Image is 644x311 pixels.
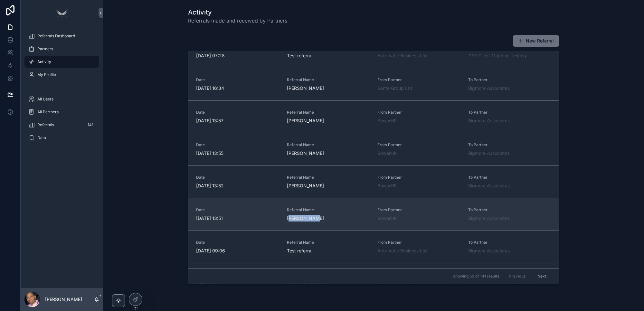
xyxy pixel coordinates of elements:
span: Data [37,135,46,140]
a: Bigmore Associates [468,183,510,189]
span: Date [196,77,279,82]
a: Bigmore Associates [468,85,510,91]
a: All Users [24,93,99,105]
h1: Activity [188,8,287,17]
a: Bigmore Associates [468,215,510,221]
span: From Partner [377,240,460,245]
a: Bigmore Associates [468,118,510,124]
a: Bigmore Associates [468,150,510,156]
a: Activity [24,56,99,68]
span: To Partner [468,77,551,82]
span: From Partner [377,77,460,82]
span: Referral Name [287,240,370,245]
span: Date [196,175,279,180]
img: App logo [54,8,70,18]
a: All Partners [24,106,99,118]
a: Referrals141 [24,119,99,131]
span: Partners [37,46,53,52]
span: Referral Name [287,77,370,82]
a: Sante Group Ltd [377,85,412,91]
span: Test referral [287,52,370,59]
span: My Profile [37,72,56,77]
span: [PERSON_NAME] [287,215,370,221]
a: Automatic Business Ltd [377,248,427,254]
span: All Partners [37,109,59,115]
span: To Partner [468,142,551,147]
span: Referrals made and received by Partners [188,17,287,24]
span: Date [196,142,279,147]
span: [DATE] 09:06 [196,248,279,254]
p: [PERSON_NAME] [45,296,82,303]
span: Referral Name [287,175,370,180]
span: Referral Name [287,207,370,212]
span: Activity [37,59,51,64]
span: [PERSON_NAME] [287,85,370,91]
a: Referrals Dashboard [24,30,99,42]
a: BowerHR [377,118,397,124]
span: To Partner [468,207,551,212]
a: BowerHR [377,183,397,189]
span: [DATE] 13:51 [196,215,279,221]
span: [DATE] 13:55 [196,150,279,156]
span: [PERSON_NAME] [287,150,370,156]
span: [DATE] 13:57 [196,118,279,124]
span: Test referral [287,248,370,254]
a: Bigmore Associates [468,248,510,254]
a: BowerHR [377,150,397,156]
span: All Users [37,97,53,102]
span: [DATE] 13:52 [196,183,279,189]
a: Partners [24,43,99,55]
div: 141 [86,121,95,129]
span: To Partner [468,240,551,245]
span: Date [196,240,279,245]
a: Data [24,132,99,144]
span: [PERSON_NAME] [287,183,370,189]
button: New Referral [513,35,559,47]
a: BowerHR [377,215,397,221]
div: scrollable content [21,26,103,152]
span: From Partner [377,207,460,212]
span: Referral Name [287,142,370,147]
span: Date [196,110,279,115]
span: From Partner [377,142,460,147]
span: Showing 50 of 141 results [453,274,499,279]
span: Date [196,207,279,212]
span: From Partner [377,175,460,180]
span: Referrals Dashboard [37,33,75,39]
span: Referral Name [287,110,370,115]
span: [PERSON_NAME] [287,118,370,124]
a: My Profile [24,69,99,80]
a: Automatic Business Ltd [377,52,427,59]
span: [DATE] 07:28 [196,52,279,59]
span: [DATE] 16:34 [196,85,279,91]
a: ZZZ Client Machine Testing [468,52,526,59]
span: Referrals [37,122,54,127]
span: To Partner [468,175,551,180]
span: To Partner [468,110,551,115]
span: From Partner [377,110,460,115]
button: Next [533,271,551,281]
